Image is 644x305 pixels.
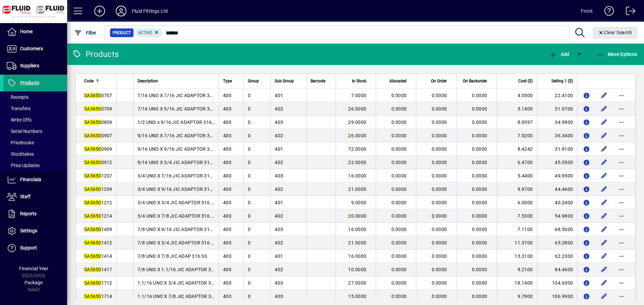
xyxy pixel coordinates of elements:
span: 1414 [84,253,112,259]
span: 10.0000 [348,267,366,272]
span: Customers [20,46,43,51]
td: 6.4700 [496,156,537,169]
div: Allocated [380,77,413,85]
span: 0 [248,227,251,232]
span: In Stock [352,77,366,85]
span: 0 [248,133,251,138]
button: Edit [599,197,609,208]
span: 0 [248,93,251,98]
span: Group [248,77,259,85]
td: 84.4600 [537,263,577,276]
em: SA5650 [84,120,101,125]
span: 0.0000 [472,120,487,125]
span: 0.0000 [432,294,447,299]
span: 0 [248,294,251,299]
em: SA5650 [84,280,101,286]
span: Financial Year [19,266,48,271]
span: 402 [275,240,283,245]
span: Write Offs [7,117,32,123]
td: 49.9500 [537,169,577,182]
em: SA5650 [84,133,101,138]
span: Settings [20,228,37,233]
span: Active [138,30,152,35]
button: More options [616,251,627,261]
a: Logout [621,1,636,23]
span: 0 [248,160,251,165]
a: Stocktakes [3,148,67,160]
span: 0.0000 [391,253,407,259]
a: Write Offs [3,114,67,126]
mat-chip: Activation Status: Active [136,28,162,37]
em: SA5650 [84,146,101,152]
td: 7.0200 [496,129,537,142]
span: 21.0000 [348,186,366,192]
span: 0.0000 [432,267,447,272]
span: 0 [248,146,251,152]
span: 0.0000 [391,133,407,138]
span: On Order [431,77,447,85]
span: Add [549,52,569,57]
span: 0912 [84,160,112,165]
button: Profile [110,5,132,17]
span: 402 [275,133,283,138]
span: 0.0000 [432,200,447,205]
em: SA5650 [84,227,101,232]
span: 400 [223,186,231,192]
button: Edit [599,278,609,288]
a: Reports [3,206,67,222]
span: 7/8 UNO X 9/16 JIC ADAPTOR 316SS [138,227,218,232]
button: Filter [72,27,98,39]
td: 9.2100 [496,263,537,276]
span: 400 [223,146,231,152]
td: 54.9800 [537,209,577,223]
em: SA5650 [84,240,101,245]
span: 400 [223,200,231,205]
span: 402 [275,106,283,111]
button: More Options [595,48,639,60]
span: 21.0000 [348,240,366,245]
span: 1409 [84,227,112,232]
em: SA5650 [84,160,101,165]
td: 106.9900 [537,290,577,303]
div: Group [248,77,267,85]
a: Home [3,23,67,40]
span: 400 [223,120,231,125]
span: 16.0000 [348,253,366,259]
span: 400 [223,93,231,98]
span: Filter [74,30,97,35]
td: 65.2800 [537,236,577,249]
span: Allocated [389,77,407,85]
span: 3/4 UNO X 9/16 JIC ADAPTOR 316 SS [138,186,219,192]
span: 0.0000 [391,160,407,165]
span: 16.0000 [348,173,366,178]
a: Receipts [3,91,67,103]
div: Fluid Fittings Ltd [132,6,168,16]
div: Front [581,6,593,16]
span: 400 [223,280,231,286]
td: 68.5600 [537,223,577,236]
td: 31.0700 [537,102,577,116]
span: 0 [248,213,251,219]
span: 0.0000 [391,213,407,219]
td: 36.3400 [537,129,577,142]
span: On Backorder [463,77,487,85]
span: 7/16 UNO X 9/16 JIC ADAPTOR 316 SS [138,106,222,111]
span: 403 [275,227,283,232]
span: 9/16 UNO X 9/16 JIC ADAPTOR 316 SS [138,146,222,152]
span: 402 [275,160,283,165]
span: 0 [248,253,251,259]
div: On Backorder [461,77,493,85]
button: More options [616,144,627,154]
span: 401 [275,200,283,205]
span: 0.0000 [472,267,487,272]
span: 400 [223,160,231,165]
span: 401 [275,93,283,98]
a: Pricebooks [3,137,67,148]
span: 0.0000 [432,133,447,138]
span: 1214 [84,213,112,219]
span: 0.0000 [472,213,487,219]
span: 7/16 UNO X 7/16 JIC ADAPTOR 316 SS [138,93,222,98]
span: 0.0000 [472,173,487,178]
span: 1209 [84,186,112,192]
span: 1.1/16 UNO X 7/8 JIC ADAPTOR 316SS [138,294,222,299]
